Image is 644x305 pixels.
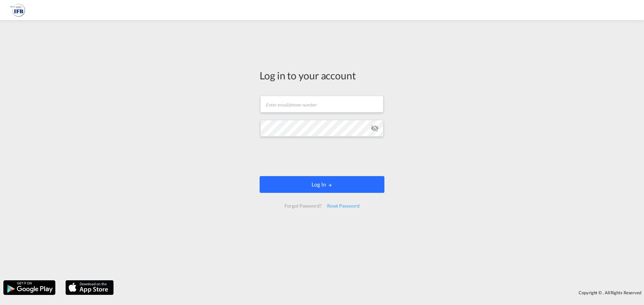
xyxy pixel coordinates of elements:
div: Forgot Password? [282,200,324,212]
button: LOGIN [260,176,384,193]
img: b628ab10256c11eeb52753acbc15d091.png [10,3,25,18]
img: google.png [3,280,56,296]
iframe: reCAPTCHA [271,143,373,169]
div: Reset Password [324,200,362,212]
div: Copyright © . All Rights Reserved [117,287,644,298]
img: apple.png [65,280,114,296]
input: Enter email/phone number [260,96,383,112]
md-icon: icon-eye-off [371,124,379,132]
div: Log in to your account [260,68,384,82]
